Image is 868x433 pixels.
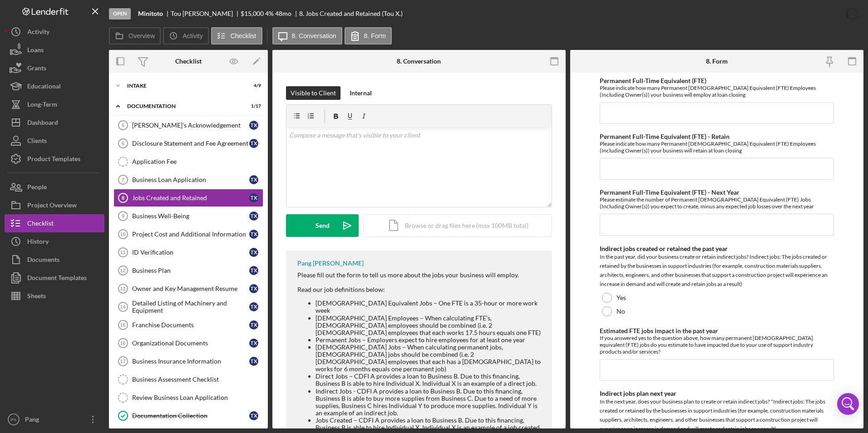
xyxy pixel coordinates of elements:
[120,359,125,364] tspan: 17
[345,86,376,100] button: Internal
[297,260,364,267] div: Pang [PERSON_NAME]
[5,178,104,196] button: People
[132,176,249,183] div: Business Loan Application
[120,250,125,255] tspan: 11
[113,189,263,207] a: 8Jobs Created and RetainedTX
[27,269,87,289] div: Document Templates
[245,103,261,109] div: 1 / 17
[113,116,263,134] a: 5[PERSON_NAME]'s AcknowledgementTX
[27,150,80,170] div: Product Templates
[5,214,104,232] button: Checklist
[616,294,626,301] label: Yes
[600,245,834,252] div: Indirect jobs created or retained the past year
[5,132,104,150] button: Clients
[132,194,249,202] div: Jobs Created and Retained
[132,340,249,347] div: Organizational Documents
[128,32,155,39] label: Overview
[122,213,124,219] tspan: 9
[138,10,163,17] b: Minitoto
[113,280,263,298] a: 13Owner and Key Management ResumeTX
[5,113,104,132] a: Dashboard
[600,140,834,154] div: Please indicate how many Permanent [DEMOGRAPHIC_DATA] Equivalent (FTE) Employees (Including Owner...
[231,32,256,39] label: Checklist
[5,23,104,41] button: Activity
[265,10,274,17] div: 4 %
[272,27,342,44] button: 8. Conversation
[299,10,403,17] div: 8. Jobs Created and Retained (Tou X.)
[600,77,706,84] label: Permanent Full-Time Equivalent (FTE)
[132,321,249,329] div: Franchise Documents
[120,231,125,237] tspan: 10
[286,214,359,237] button: Send
[297,286,543,293] div: Read our job definitions below:
[120,340,125,346] tspan: 16
[27,95,57,116] div: Long-Term
[211,27,262,44] button: Checklist
[5,251,104,269] button: Documents
[249,193,258,202] div: T X
[113,225,263,243] a: 10Project Cost and Additional InformationTX
[122,123,124,128] tspan: 5
[316,388,543,417] li: Indirect Jobs - CDFI A provides a loan to Business B. Due to this financing, Business B is able t...
[27,251,59,271] div: Documents
[5,150,104,168] a: Product Templates
[5,77,104,95] a: Educational
[27,196,77,216] div: Project Overview
[249,320,258,330] div: T X
[5,287,104,305] a: Sheets
[600,327,718,335] label: Estimated FTE jobs impact in the past year
[113,243,263,261] a: 11ID VerificationTX
[132,140,249,147] div: Disclosure Statement and Fee Agreement
[316,344,543,373] li: [DEMOGRAPHIC_DATA] Jobs – When calculating permanent jobs, [DEMOGRAPHIC_DATA] jobs should be comb...
[122,141,124,146] tspan: 6
[132,212,249,220] div: Business Well-Being
[345,27,392,44] button: 8. Form
[397,58,441,65] div: 8. Conversation
[127,103,238,109] div: Documentation
[616,308,625,315] label: No
[27,23,49,43] div: Activity
[27,77,61,98] div: Educational
[182,32,202,39] label: Activity
[27,132,47,152] div: Clients
[109,27,161,44] button: Overview
[5,41,104,59] button: Loans
[600,196,834,210] div: Please estimate the number of Permanent [DEMOGRAPHIC_DATA] Equivalent (FTE) Jobs (Including Owner...
[113,370,263,389] a: Business Assessment Checklist
[600,84,834,98] div: Please indicate how many Permanent [DEMOGRAPHIC_DATA] Equivalent (FTE) Employees (Including Owner...
[316,417,543,431] li: Jobs Created – CDFI A provides a loan to Business B. Due to this financing, Business B is able to...
[5,196,104,214] a: Project Overview
[27,113,58,134] div: Dashboard
[600,390,834,397] div: Indirect jobs plan next year
[316,300,543,314] li: [DEMOGRAPHIC_DATA] Equivalent Jobs – One FTE is a 35-hour or more work week
[5,95,104,113] button: Long-Term
[132,394,263,401] div: Review Business Loan Application
[27,59,46,79] div: Grants
[275,10,291,17] div: 48 mo
[132,231,249,238] div: Project Cost and Additional Information
[120,286,125,291] tspan: 13
[249,266,258,275] div: T X
[27,214,54,235] div: Checklist
[127,83,238,89] div: Intake
[249,357,258,366] div: T X
[286,86,340,100] button: Visible to Client
[113,389,263,407] a: Review Business Loan Application
[291,86,336,100] div: Visible to Client
[249,212,258,221] div: T X
[5,410,104,428] button: PXPang [PERSON_NAME]
[5,269,104,287] button: Document Templates
[132,376,263,383] div: Business Assessment Checklist
[600,188,740,196] label: Permanent Full-Time Equivalent (FTE) - Next Year
[132,267,249,274] div: Business Plan
[292,32,336,39] label: 8. Conversation
[245,83,261,89] div: 4 / 9
[600,133,730,140] label: Permanent Full-Time Equivalent (FTE) - Retain
[122,195,124,201] tspan: 8
[171,10,241,17] div: Tou [PERSON_NAME]
[249,284,258,293] div: T X
[113,261,263,280] a: 12Business PlanTX
[249,248,258,257] div: T X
